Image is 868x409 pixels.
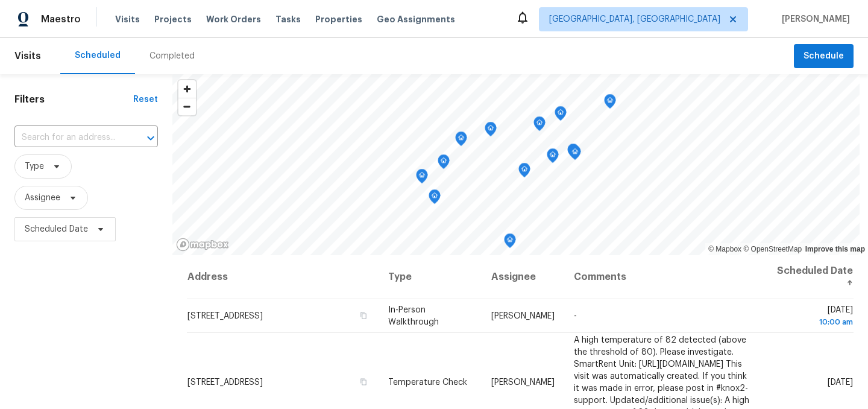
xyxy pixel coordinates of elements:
span: Visits [115,13,140,25]
div: Map marker [518,163,530,182]
span: [STREET_ADDRESS] [187,312,263,320]
span: Zoom out [178,98,196,115]
div: Reset [133,94,158,106]
th: Scheduled Date ↑ [764,255,854,299]
span: In-Person Walkthrough [388,306,439,326]
button: Copy Address [358,376,369,387]
a: OpenStreetMap [743,245,802,253]
button: Open [142,130,159,147]
span: [GEOGRAPHIC_DATA], [GEOGRAPHIC_DATA] [549,13,720,25]
span: Geo Assignments [377,13,455,25]
span: Temperature Check [388,378,467,386]
button: Zoom in [178,80,196,98]
span: [PERSON_NAME] [777,13,850,25]
span: [DATE] [774,306,853,328]
th: Address [187,255,379,299]
span: Projects [154,13,192,25]
div: Map marker [547,148,559,167]
div: Map marker [533,116,546,135]
div: Map marker [485,122,497,141]
span: [DATE] [828,378,853,386]
div: 10:00 am [774,316,853,328]
span: Tasks [275,15,301,24]
button: Zoom out [178,98,196,115]
h1: Filters [14,94,133,106]
div: Map marker [416,169,428,188]
span: [PERSON_NAME] [491,378,555,386]
div: Map marker [604,94,616,113]
input: Search for an address... [14,128,124,147]
span: Properties [315,13,362,25]
button: Schedule [794,44,854,69]
span: Schedule [804,49,844,64]
div: Completed [149,50,195,62]
div: Map marker [555,106,567,125]
a: Mapbox [708,245,741,253]
th: Assignee [482,255,564,299]
a: Improve this map [805,245,865,253]
span: [PERSON_NAME] [491,312,555,320]
div: Map marker [455,132,467,150]
span: Scheduled Date [25,223,88,235]
span: [STREET_ADDRESS] [187,378,263,386]
span: Work Orders [206,13,261,25]
div: Map marker [429,189,441,208]
a: Mapbox homepage [176,238,229,252]
div: Map marker [438,154,450,173]
span: Visits [14,43,41,69]
span: Assignee [25,192,60,204]
div: Map marker [504,233,516,252]
th: Type [379,255,482,299]
span: Maestro [41,13,81,25]
span: - [574,312,577,320]
div: Map marker [567,144,579,162]
th: Comments [564,255,764,299]
div: Map marker [569,145,581,164]
span: Type [25,160,44,173]
canvas: Map [172,74,860,255]
div: Scheduled [75,49,121,62]
button: Copy Address [358,310,369,321]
